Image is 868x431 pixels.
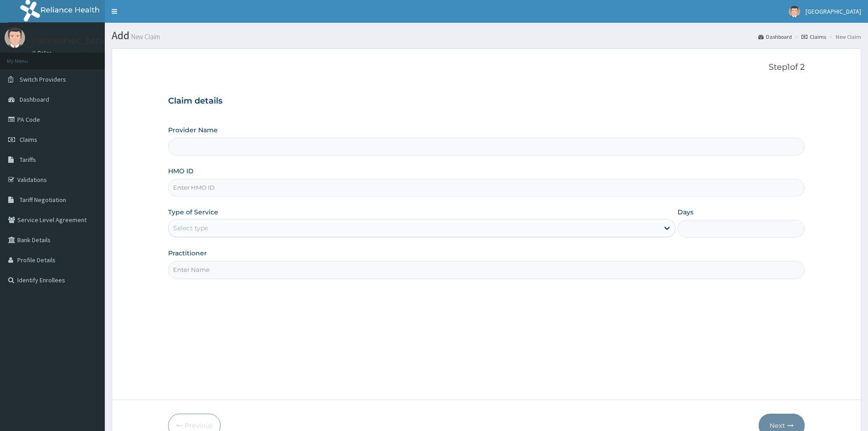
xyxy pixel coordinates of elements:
span: [GEOGRAPHIC_DATA] [806,7,861,16]
p: [GEOGRAPHIC_DATA] [32,37,107,45]
h3: Claim details [168,96,805,106]
a: Dashboard [758,33,792,41]
span: Claims [20,135,37,144]
label: Provider Name [168,125,218,135]
div: Select type [173,223,208,233]
a: Online [32,50,54,56]
img: User Image [789,6,800,17]
small: New Claim [129,33,160,40]
label: Days [678,208,693,217]
li: New Claim [827,33,861,41]
span: Switch Providers [20,75,66,83]
input: Enter HMO ID [168,179,805,197]
label: Practitioner [168,249,207,258]
a: Claims [801,33,826,41]
h1: Add [112,30,861,42]
span: Tariff Negotiation [20,196,66,204]
input: Enter Name [168,261,805,279]
label: Type of Service [168,208,218,217]
span: Tariffs [20,156,36,164]
label: HMO ID [168,166,194,176]
span: Dashboard [20,95,49,104]
img: User Image [5,27,25,48]
p: Step 1 of 2 [168,62,805,73]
